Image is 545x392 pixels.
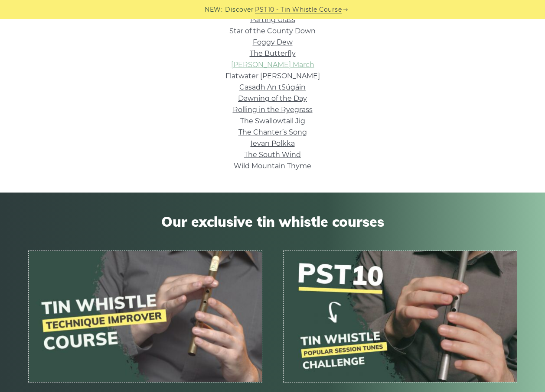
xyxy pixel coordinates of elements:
a: PST10 - Tin Whistle Course [255,5,342,15]
a: [PERSON_NAME] March [231,61,314,69]
a: Parting Glass [250,16,295,24]
span: Discover [225,5,254,15]
a: Flatwater [PERSON_NAME] [225,72,320,80]
a: Ievan Polkka [251,139,295,148]
span: Our exclusive tin whistle courses [28,213,517,230]
a: Star of the County Down [229,27,316,35]
a: Wild Mountain Thyme [234,162,311,170]
a: Foggy Dew [253,38,293,46]
span: NEW: [205,5,222,15]
a: The Swallowtail Jig [240,117,305,125]
a: The Butterfly [250,49,296,58]
a: Dawning of the Day [238,94,307,103]
img: tin-whistle-course [29,251,262,382]
a: The Chanter’s Song [238,128,307,136]
a: Rolling in the Ryegrass [233,106,313,114]
a: Casadh An tSúgáin [239,83,306,91]
a: The South Wind [244,151,301,159]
